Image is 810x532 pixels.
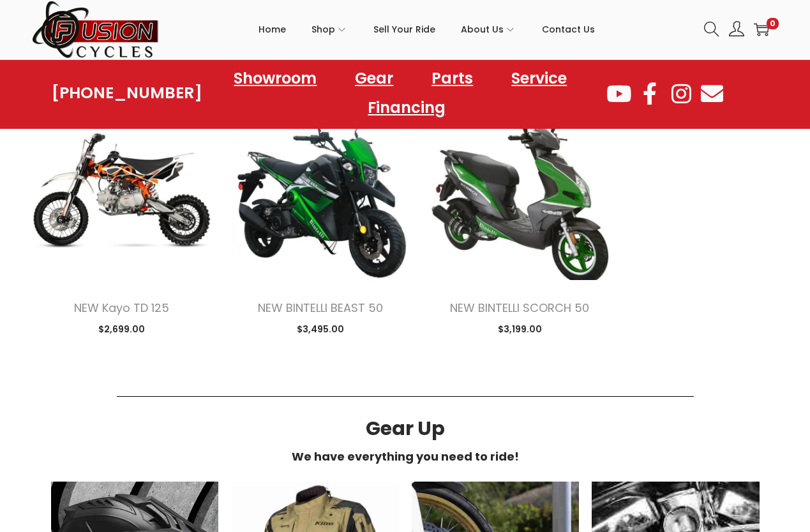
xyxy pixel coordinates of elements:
span: About Us [461,13,504,45]
span: $ [98,323,104,336]
a: NEW Kayo TD 125 [74,300,169,316]
span: $ [297,323,303,336]
a: Contact Us [542,1,595,58]
span: 3,199.00 [498,323,542,336]
span: Contact Us [542,13,595,45]
nav: Menu [202,64,605,122]
a: [PHONE_NUMBER] [52,84,202,102]
h6: We have everything you need to ride! [45,451,766,462]
span: 3,495.00 [297,323,344,336]
nav: Primary navigation [160,1,694,58]
img: Product image [32,100,212,280]
span: Shop [311,13,335,45]
a: NEW BINTELLI SCORCH 50 [450,300,589,316]
a: Parts [419,64,486,93]
a: Financing [355,93,458,122]
a: 0 [754,22,769,37]
span: Home [259,13,286,45]
h3: Gear Up [45,419,766,438]
a: Home [259,1,286,58]
a: Shop [311,1,348,58]
a: Service [499,64,580,93]
a: Gear [342,64,406,93]
span: 2,699.00 [98,323,145,336]
span: $ [498,323,504,336]
a: Showroom [221,64,329,93]
a: NEW BINTELLI BEAST 50 [258,300,383,316]
a: About Us [461,1,516,58]
a: Sell Your Ride [373,1,435,58]
span: Sell Your Ride [373,13,435,45]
